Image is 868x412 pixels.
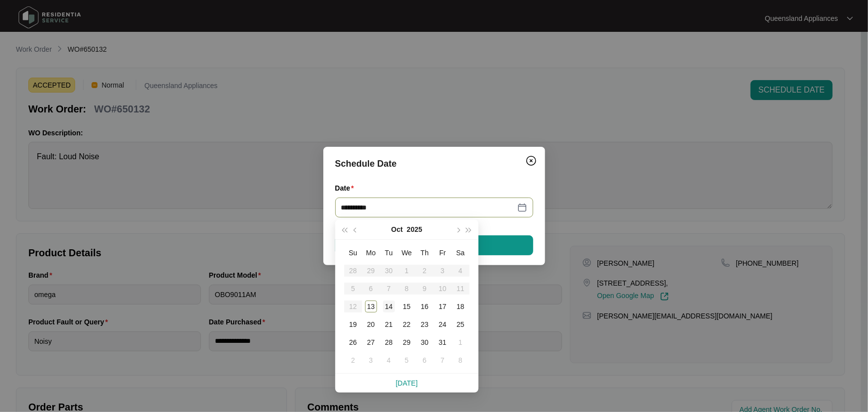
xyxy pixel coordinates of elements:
[365,318,377,330] div: 20
[365,301,377,312] div: 13
[344,333,362,351] td: 2025-10-26
[398,244,416,262] th: We
[362,333,380,351] td: 2025-10-27
[434,244,452,262] th: Fr
[335,183,358,193] label: Date
[401,318,413,330] div: 22
[380,333,398,351] td: 2025-10-28
[401,301,413,312] div: 15
[434,333,452,351] td: 2025-10-31
[362,351,380,369] td: 2025-11-03
[383,354,395,366] div: 4
[455,301,467,312] div: 18
[455,318,467,330] div: 25
[341,202,515,213] input: Date
[434,298,452,315] td: 2025-10-17
[401,354,413,366] div: 5
[335,157,533,171] div: Schedule Date
[344,244,362,262] th: Su
[380,298,398,315] td: 2025-10-14
[383,301,395,312] div: 14
[347,318,359,330] div: 19
[365,336,377,348] div: 27
[416,333,434,351] td: 2025-10-30
[416,244,434,262] th: Th
[419,336,431,348] div: 30
[452,298,470,315] td: 2025-10-18
[416,315,434,333] td: 2025-10-23
[419,354,431,366] div: 6
[380,315,398,333] td: 2025-10-21
[437,354,449,366] div: 7
[383,318,395,330] div: 21
[452,351,470,369] td: 2025-11-08
[398,298,416,315] td: 2025-10-15
[452,315,470,333] td: 2025-10-25
[347,354,359,366] div: 2
[437,336,449,348] div: 31
[416,351,434,369] td: 2025-11-06
[362,244,380,262] th: Mo
[398,351,416,369] td: 2025-11-05
[434,351,452,369] td: 2025-11-07
[523,153,539,169] button: Close
[344,315,362,333] td: 2025-10-19
[455,336,467,348] div: 1
[398,315,416,333] td: 2025-10-22
[525,155,537,167] img: closeCircle
[391,219,402,239] button: Oct
[437,301,449,312] div: 17
[437,318,449,330] div: 24
[362,298,380,315] td: 2025-10-13
[398,333,416,351] td: 2025-10-29
[416,298,434,315] td: 2025-10-16
[380,351,398,369] td: 2025-11-04
[365,354,377,366] div: 3
[401,336,413,348] div: 29
[452,333,470,351] td: 2025-11-01
[344,351,362,369] td: 2025-11-02
[455,354,467,366] div: 8
[396,379,418,387] a: [DATE]
[419,301,431,312] div: 16
[407,219,422,239] button: 2025
[383,336,395,348] div: 28
[380,244,398,262] th: Tu
[419,318,431,330] div: 23
[347,336,359,348] div: 26
[362,315,380,333] td: 2025-10-20
[434,315,452,333] td: 2025-10-24
[452,244,470,262] th: Sa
